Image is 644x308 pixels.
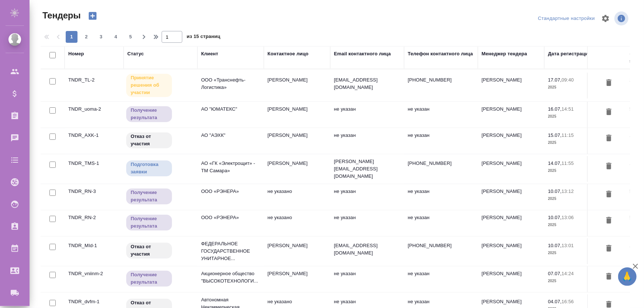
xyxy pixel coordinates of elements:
p: 09:40 [562,77,574,83]
button: 2 [80,31,92,43]
p: 13:12 [562,188,574,194]
td: TNDR_TL-2 [65,73,124,98]
p: 14:51 [562,106,574,112]
button: Удалить [603,105,615,119]
td: TNDR_MId-1 [65,238,124,264]
p: 2025 [548,139,607,146]
button: Удалить [603,214,615,228]
span: Посмотреть информацию [614,11,630,25]
td: не указан [404,102,478,128]
p: 2025 [548,195,607,203]
td: TNDR_AXK-1 [65,128,124,154]
div: split button [536,13,597,24]
div: Клиент [201,50,218,58]
p: 14.07, [548,160,562,166]
button: 🙏 [618,267,637,286]
button: 4 [110,31,122,43]
p: 10.07, [548,215,562,220]
button: Удалить [603,188,615,201]
td: [PERSON_NAME] [264,128,330,154]
button: Удалить [603,132,615,145]
div: Email контактного лица [334,50,391,58]
p: ООО «РЭНЕРА» [201,188,260,195]
p: 14:24 [562,271,574,276]
td: TNDR_RN-2 [65,210,124,236]
button: Создать [84,10,101,22]
td: [EMAIL_ADDRESS][DOMAIN_NAME] [330,238,404,264]
p: 15.07, [548,132,562,138]
td: [PERSON_NAME][EMAIL_ADDRESS][DOMAIN_NAME] [330,154,404,184]
p: 2025 [548,113,607,120]
td: не указан [404,128,478,154]
td: не указан [404,266,478,292]
span: Настроить таблицу [597,10,614,27]
button: Удалить [603,76,615,90]
span: 2 [80,33,92,41]
p: 16:56 [562,299,574,304]
td: [PHONE_NUMBER] [404,238,478,264]
td: [PHONE_NUMBER] [404,156,478,182]
p: Акционерное общество "ВЫСОКОТЕХНОЛОГИ... [201,270,260,285]
p: Принятие решения об участии [131,74,168,96]
div: Телефон контактного лица [408,50,473,58]
td: [PERSON_NAME] [264,102,330,128]
td: [PERSON_NAME] [478,156,544,182]
p: 16.07, [548,106,562,112]
p: 07.07, [548,271,562,276]
td: [PERSON_NAME] [264,266,330,292]
p: 10.07, [548,243,562,248]
p: ООО «РЭНЕРА» [201,214,260,221]
p: 2025 [548,84,607,91]
p: Получение результата [131,107,168,121]
td: не указан [330,184,404,210]
p: ООО «Транснефть-Логистика» [201,76,260,91]
button: Удалить [603,270,615,284]
p: 2025 [548,277,607,285]
td: [PERSON_NAME] [478,266,544,292]
p: 10.07, [548,188,562,194]
td: [PERSON_NAME] [478,73,544,98]
span: 3 [95,33,107,41]
td: [PERSON_NAME] [264,156,330,182]
td: TNDR_TMS-1 [65,156,124,182]
p: Подготовка заявки [131,161,168,176]
p: 17.07, [548,77,562,83]
p: Получение результата [131,215,168,230]
td: не указан [404,184,478,210]
button: 5 [125,31,137,43]
p: 13:06 [562,215,574,220]
p: 11:15 [562,132,574,138]
td: TNDR_RN-3 [65,184,124,210]
td: [PERSON_NAME] [478,102,544,128]
p: АО "АЭХК" [201,132,260,139]
td: TNDR_vniinm-2 [65,266,124,292]
td: не указано [264,184,330,210]
p: 2025 [548,167,607,174]
p: АО «ГК «Электрощит» - ТМ Самара» [201,160,260,174]
td: не указан [330,266,404,292]
span: 4 [110,33,122,41]
span: Тендеры [41,10,81,21]
button: Удалить [603,242,615,256]
td: [PERSON_NAME] [478,184,544,210]
button: Удалить [603,160,615,173]
div: Менеджер тендера [482,50,527,58]
td: [PERSON_NAME] [264,73,330,98]
p: Получение результата [131,189,168,204]
td: [EMAIL_ADDRESS][DOMAIN_NAME] [330,73,404,98]
div: Дата регистрации [548,50,591,58]
td: [PERSON_NAME] [478,128,544,154]
p: 11:55 [562,160,574,166]
td: TNDR_uoma-2 [65,102,124,128]
p: 2025 [548,221,607,229]
td: [PERSON_NAME] [264,238,330,264]
td: [PERSON_NAME] [478,238,544,264]
p: АО "ЮМАТЕКС" [201,105,260,113]
td: не указан [404,210,478,236]
td: не указано [264,210,330,236]
span: 5 [125,33,137,41]
p: Отказ от участия [131,243,168,258]
td: не указан [330,128,404,154]
p: Отказ от участия [131,133,168,148]
p: 2025 [548,249,607,257]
